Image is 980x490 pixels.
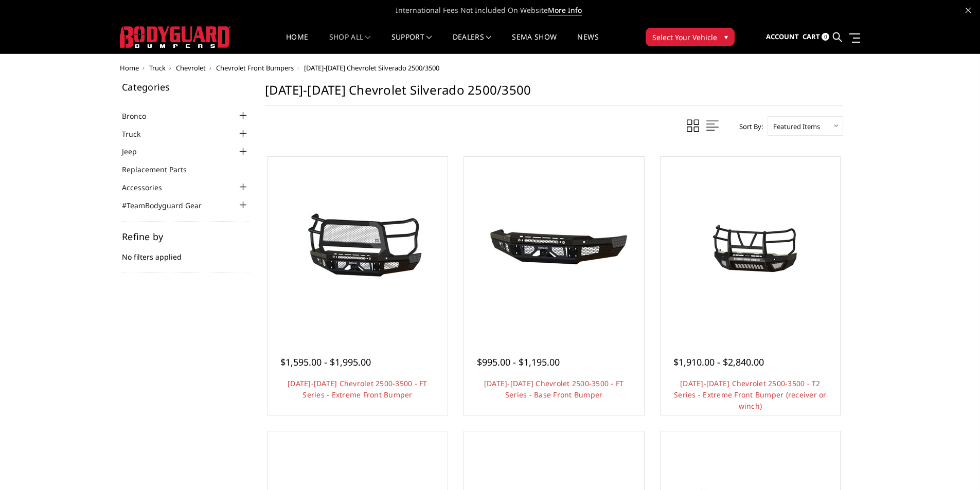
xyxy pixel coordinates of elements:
span: Account [766,32,799,41]
a: Cart 0 [803,23,829,51]
h1: [DATE]-[DATE] Chevrolet Silverado 2500/3500 [265,82,843,106]
a: Bronco [122,111,159,121]
span: ▾ [724,31,728,42]
h5: Refine by [122,232,250,241]
a: Accessories [122,182,175,193]
h5: Categories [122,82,250,92]
a: Truck [122,129,153,139]
a: News [577,33,598,53]
a: 2024-2025 Chevrolet 2500-3500 - T2 Series - Extreme Front Bumper (receiver or winch) 2024-2025 Ch... [663,159,838,334]
label: Sort By: [734,119,763,134]
span: [DATE]-[DATE] Chevrolet Silverado 2500/3500 [304,63,439,72]
span: $995.00 - $1,195.00 [477,356,560,368]
a: Dealers [453,33,492,53]
a: Account [766,23,799,51]
div: No filters applied [122,232,250,273]
a: SEMA Show [512,33,557,53]
a: Jeep [122,146,150,157]
a: 2024-2025 Chevrolet 2500-3500 - FT Series - Extreme Front Bumper 2024-2025 Chevrolet 2500-3500 - ... [270,159,445,334]
a: [DATE]-[DATE] Chevrolet 2500-3500 - T2 Series - Extreme Front Bumper (receiver or winch) [674,378,827,411]
a: Replacement Parts [122,164,200,175]
a: shop all [329,33,371,53]
span: $1,595.00 - $1,995.00 [280,356,371,368]
span: Cart [803,32,820,41]
button: Select Your Vehicle [646,28,735,46]
a: Chevrolet Front Bumpers [216,63,294,72]
a: Home [120,63,139,72]
span: 0 [822,33,829,41]
a: Truck [149,63,166,72]
a: 2024-2025 Chevrolet 2500-3500 - FT Series - Base Front Bumper 2024-2025 Chevrolet 2500-3500 - FT ... [467,159,642,334]
a: #TeamBodyguard Gear [122,200,215,211]
img: BODYGUARD BUMPERS [120,26,230,48]
a: Chevrolet [176,63,206,72]
a: [DATE]-[DATE] Chevrolet 2500-3500 - FT Series - Extreme Front Bumper [288,378,427,400]
a: Support [391,33,432,53]
span: Select Your Vehicle [652,32,717,43]
a: [DATE]-[DATE] Chevrolet 2500-3500 - FT Series - Base Front Bumper [484,378,624,400]
a: More Info [548,5,582,15]
span: $1,910.00 - $2,840.00 [673,356,764,368]
a: Home [286,33,308,53]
